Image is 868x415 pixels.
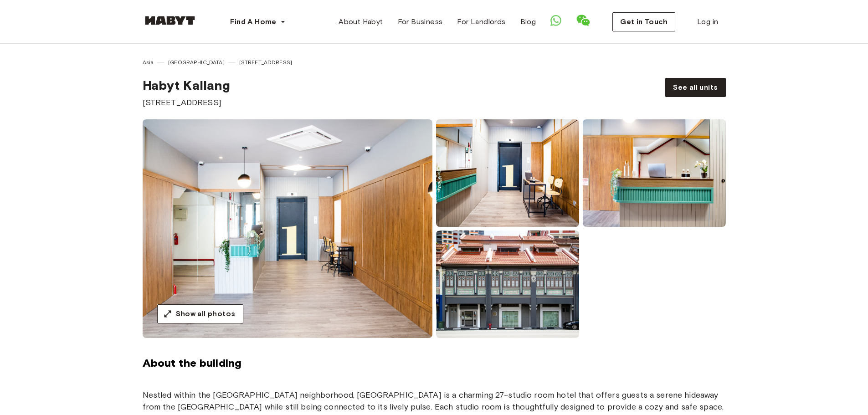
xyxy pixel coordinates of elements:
img: room-image [143,119,432,338]
img: Habyt [143,16,197,25]
a: Blog [513,13,544,31]
button: Show all photos [157,304,243,323]
a: See all units [665,78,725,97]
a: About Habyt [331,13,390,31]
a: Log in [690,13,725,31]
span: Log in [697,16,718,27]
button: Find A Home [223,13,293,31]
span: [STREET_ADDRESS] [143,97,231,108]
a: For Business [390,13,450,31]
img: room-image [436,231,579,338]
span: About Habyt [339,16,383,27]
span: Asia [143,58,154,67]
span: Find A Home [230,16,277,27]
span: See all units [673,82,718,93]
span: For Landlords [457,16,505,27]
span: Blog [520,16,536,27]
span: [GEOGRAPHIC_DATA] [168,58,225,67]
span: For Business [398,16,443,27]
img: room-image [436,119,579,227]
span: About the building [143,356,726,370]
span: Show all photos [176,308,236,319]
a: For Landlords [450,13,513,31]
span: [STREET_ADDRESS] [239,58,292,67]
span: Get in Touch [620,16,668,27]
span: Habyt Kallang [143,77,231,93]
a: Show WeChat QR Code [576,13,591,31]
button: Get in Touch [612,12,675,31]
img: room-image [583,119,726,227]
a: Open WhatsApp [550,15,561,29]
